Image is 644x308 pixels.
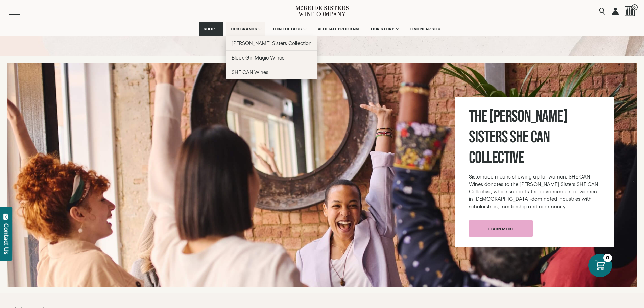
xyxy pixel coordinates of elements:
span: SHOP [204,27,215,31]
button: Mobile Menu Trigger [9,8,33,15]
a: SHOP [199,22,223,36]
a: FIND NEAR YOU [406,22,445,36]
span: [PERSON_NAME] [489,106,567,127]
span: CAN [531,127,550,147]
span: AFFILIATE PROGRAM [318,27,359,31]
span: OUR STORY [371,27,395,31]
span: OUR BRANDS [231,27,257,31]
a: AFFILIATE PROGRAM [313,22,363,36]
a: OUR STORY [366,22,403,36]
span: Learn more [476,222,526,235]
span: [PERSON_NAME] Sisters Collection [232,40,312,46]
span: Sisters [469,127,508,147]
span: SHE [510,127,528,147]
a: JOIN THE CLUB [268,22,310,36]
a: SHE CAN Wines [226,65,317,79]
div: Contact Us [3,223,10,254]
span: Black Girl Magic Wines [232,55,284,61]
span: The [469,106,487,127]
span: Collective [469,148,524,168]
p: Sisterhood means showing up for women. SHE CAN Wines donates to the [PERSON_NAME] Sisters SHE CAN... [469,173,601,210]
span: 0 [631,4,638,10]
span: SHE CAN Wines [232,69,268,75]
span: JOIN THE CLUB [273,27,302,31]
div: 0 [603,254,612,262]
span: FIND NEAR YOU [410,27,441,31]
a: OUR BRANDS [226,22,265,36]
a: Black Girl Magic Wines [226,50,317,65]
a: [PERSON_NAME] Sisters Collection [226,36,317,50]
a: Learn more [469,220,533,237]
